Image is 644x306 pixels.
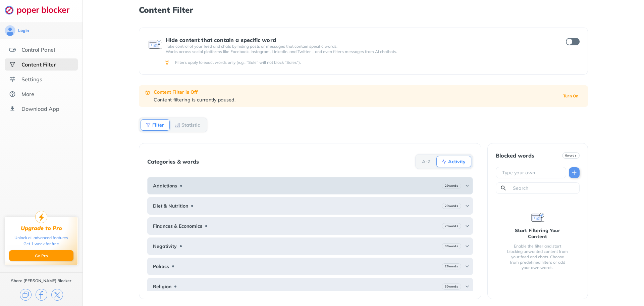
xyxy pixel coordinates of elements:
[36,289,47,301] img: facebook.svg
[166,44,553,49] p: Take control of your feed and chats by hiding posts or messages that contain specific words.
[153,183,177,188] b: Addictions
[21,76,42,83] div: Settings
[9,250,73,261] button: Go Pro
[422,160,431,164] b: A-Z
[21,225,62,231] div: Upgrade to Pro
[154,89,198,95] b: Content Filter is Off
[563,94,579,98] b: Turn On
[9,105,16,112] img: download-app.svg
[152,123,164,127] b: Filter
[14,235,68,241] div: Unlock all advanced features
[9,91,16,97] img: about.svg
[35,211,47,223] img: upgrade-to-pro.svg
[175,122,180,128] img: Statistic
[11,278,71,283] div: Share [PERSON_NAME] Blocker
[175,60,578,65] div: Filters apply to exact words only (e.g., "Sale" will not block "Sales").
[441,159,447,164] img: Activity
[21,61,56,68] div: Content Filter
[181,123,200,127] b: Statistic
[506,244,569,270] div: Enable the filter and start blocking unwanted content from your feed and chats. Choose from prede...
[445,244,458,249] b: 30 words
[9,61,16,68] img: social-selected.svg
[21,105,59,112] div: Download App
[445,204,458,208] b: 23 words
[5,5,77,15] img: logo-webpage.svg
[153,284,171,289] b: Religion
[501,169,563,176] input: Type your own
[153,203,188,209] b: Diet & Nutrition
[139,5,588,14] h1: Content Filter
[445,264,458,269] b: 26 words
[506,227,569,239] div: Start Filtering Your Content
[5,25,15,36] img: avatar.svg
[512,185,577,191] input: Search
[9,76,16,83] img: settings.svg
[21,46,55,53] div: Control Panel
[9,46,16,53] img: features.svg
[496,152,534,159] div: Blocked words
[153,223,202,229] b: Finances & Economics
[445,284,458,289] b: 30 words
[445,183,458,188] b: 29 words
[154,97,555,103] div: Content filtering is currently paused.
[51,289,63,301] img: x.svg
[20,289,32,301] img: copy.svg
[153,244,177,249] b: Negativity
[153,264,169,269] b: Politics
[21,91,34,97] div: More
[166,37,553,43] div: Hide content that contain a specific word
[147,159,199,165] div: Categories & words
[146,122,151,128] img: Filter
[565,153,577,158] b: 0 words
[166,49,553,54] p: Works across social platforms like Facebook, Instagram, LinkedIn, and Twitter – and even filters ...
[445,224,458,228] b: 25 words
[23,241,59,247] div: Get 1 week for free
[448,160,466,164] b: Activity
[18,28,29,33] div: Login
